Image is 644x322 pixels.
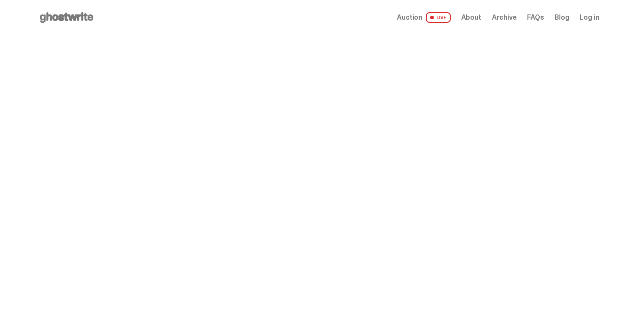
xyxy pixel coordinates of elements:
[461,14,481,21] a: About
[426,12,451,23] span: LIVE
[397,14,422,21] span: Auction
[492,14,517,21] a: Archive
[555,14,569,21] a: Blog
[580,14,599,21] a: Log in
[527,14,544,21] a: FAQs
[397,12,450,23] a: Auction LIVE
